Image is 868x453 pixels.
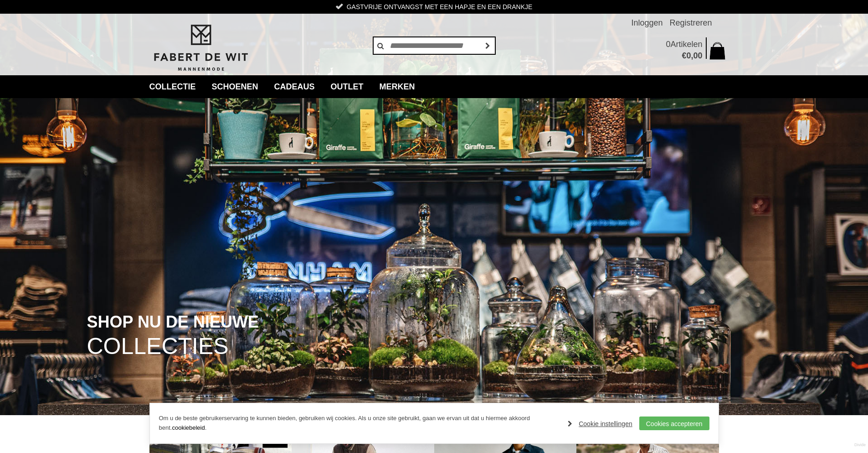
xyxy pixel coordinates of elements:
[267,75,322,98] a: Cadeaus
[682,51,686,60] span: €
[670,40,702,49] span: Artikelen
[205,75,265,98] a: Schoenen
[666,40,670,49] span: 0
[143,75,203,98] a: collectie
[686,51,691,60] span: 0
[669,14,712,32] a: Registreren
[639,417,709,430] a: Cookies accepteren
[373,75,422,98] a: Merken
[631,14,663,32] a: Inloggen
[87,335,229,358] span: COLLECTIES
[149,23,252,73] img: Fabert de Wit
[87,313,259,331] span: SHOP NU DE NIEUWE
[324,75,370,98] a: Outlet
[159,414,559,433] p: Om u de beste gebruikerservaring te kunnen bieden, gebruiken wij cookies. Als u onze site gebruik...
[854,439,866,451] a: Divide
[693,51,702,60] span: 00
[691,51,693,60] span: ,
[568,417,632,431] a: Cookie instellingen
[172,424,205,431] a: cookiebeleid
